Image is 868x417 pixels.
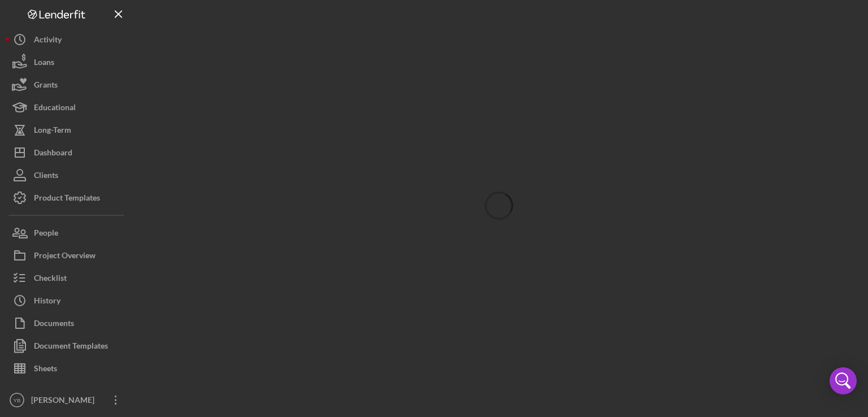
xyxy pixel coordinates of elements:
button: People [6,221,130,244]
div: Long-Term [34,119,71,144]
button: Sheets [6,357,130,380]
div: Document Templates [34,335,108,360]
button: Checklist [6,267,130,289]
button: Grants [6,73,130,96]
button: Product Templates [6,186,130,209]
div: Activity [34,28,62,54]
div: Sheets [34,357,57,383]
div: People [34,221,58,247]
div: Educational [34,96,76,121]
div: Grants [34,73,58,99]
button: Long-Term [6,119,130,141]
button: Clients [6,164,130,186]
div: Checklist [34,267,67,292]
div: Loans [34,51,54,76]
button: Document Templates [6,335,130,357]
div: [PERSON_NAME] [28,389,102,414]
button: YB[PERSON_NAME] [6,389,130,411]
button: Loans [6,51,130,73]
button: Documents [6,312,130,335]
button: Project Overview [6,244,130,267]
button: Dashboard [6,141,130,164]
div: Dashboard [34,141,72,167]
button: History [6,289,130,312]
div: History [34,289,60,315]
div: Clients [34,164,58,189]
button: Activity [6,28,130,51]
div: Documents [34,312,74,337]
div: Project Overview [34,244,96,270]
text: YB [14,397,21,403]
button: Educational [6,96,130,119]
div: Product Templates [34,186,100,212]
div: Open Intercom Messenger [830,367,857,394]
